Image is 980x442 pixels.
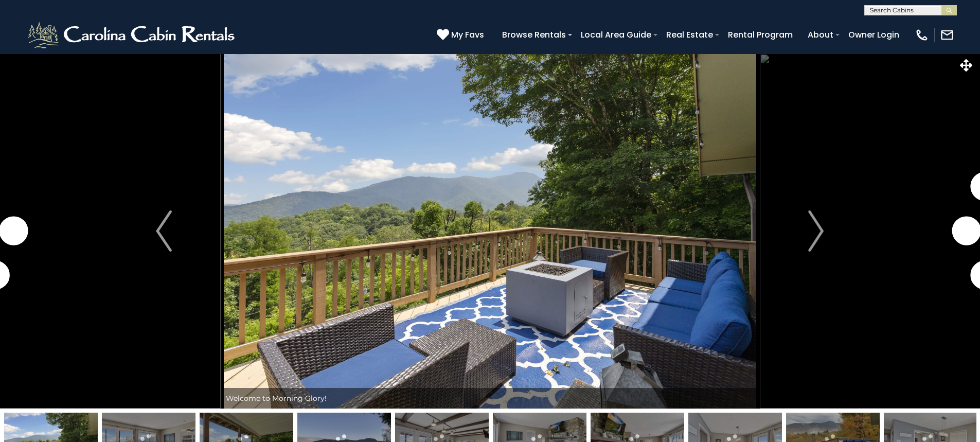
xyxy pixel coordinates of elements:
a: Rental Program [723,26,798,44]
button: Next [759,54,872,409]
a: Browse Rentals [497,26,571,44]
img: mail-regular-white.png [940,28,954,42]
a: Owner Login [843,26,904,44]
img: arrow [156,210,171,252]
div: Welcome to Morning Glory! [221,388,760,409]
button: Previous [107,54,220,409]
img: phone-regular-white.png [915,28,929,42]
img: arrow [808,210,824,252]
a: Real Estate [661,26,718,44]
img: White-1-2.png [26,20,239,50]
a: Local Area Guide [576,26,656,44]
span: My Favs [451,28,484,41]
a: About [803,26,839,44]
a: My Favs [437,28,487,42]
